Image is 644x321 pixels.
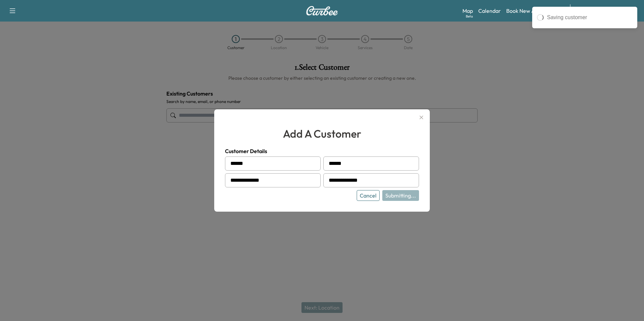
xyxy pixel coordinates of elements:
[547,13,633,22] div: Saving customer
[306,6,338,15] img: Curbee Logo
[478,7,501,15] a: Calendar
[357,190,380,201] button: Cancel
[506,7,563,15] a: Book New Appointment
[225,126,419,142] h2: add a customer
[225,147,419,155] h4: Customer Details
[466,14,473,19] div: Beta
[462,7,473,15] a: MapBeta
